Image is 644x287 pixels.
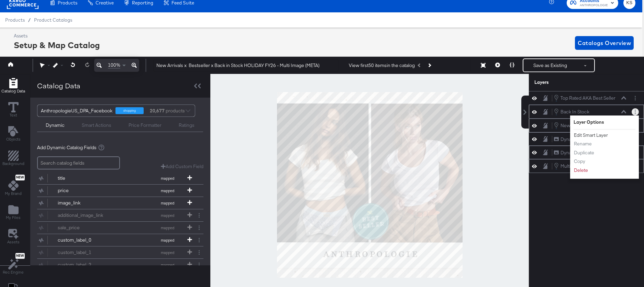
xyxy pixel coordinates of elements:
span: Add Dynamic Catalog Fields [37,144,97,151]
div: Dynamic Image (altimage1)Layer Options [529,132,644,146]
span: New [15,175,25,180]
button: Layer Options [632,108,639,115]
button: NewMy Brand [1,173,26,198]
div: title [58,175,108,181]
button: Edit Smart Layer [574,132,608,139]
div: New Arrival [560,122,585,129]
div: Setup & Map Catalog [14,39,100,51]
div: custom_label_0mapped [37,234,203,246]
span: My Files [6,215,21,220]
span: Catalogs Overview [578,38,631,48]
span: mapped [148,238,186,243]
span: mapped [148,188,186,193]
div: Dynamic Ima...image_link) [560,150,615,156]
button: custom_label_0mapped [37,234,195,246]
div: image_linkmapped [37,197,203,209]
span: 100% [108,62,120,68]
div: Back In Stock [560,109,589,115]
span: Rec Engine [3,269,24,275]
div: Dynamic Ima...image_link)Layer Options [529,146,644,159]
span: My Brand [5,191,22,196]
div: titlemapped [37,172,203,184]
div: image_link [58,200,108,206]
button: Add Files [2,203,25,222]
button: Add Custom Field [161,163,203,170]
span: Objects [6,136,21,142]
div: custom_label_0 [58,237,108,243]
span: mapped [148,176,186,181]
button: Text [4,101,23,120]
div: Multi Image Smart Image [560,163,613,169]
button: Add Text [2,125,25,144]
input: Search catalog fields [37,156,120,170]
div: custom_label_1mapped [37,246,203,258]
button: Catalogs Overview [575,36,634,50]
span: Products [5,17,25,23]
div: Dynamic [46,122,65,129]
div: additional_image_linkmapped [37,209,203,221]
div: Layers [534,79,604,86]
div: Ratings [179,122,195,129]
button: image_linkmapped [37,197,195,209]
span: Catalog Data [1,88,25,94]
button: Dynamic Image (altimage1) [554,136,618,143]
div: price [58,187,108,194]
div: Catalog Data [37,81,80,91]
button: Top Rated AKA Best Seller [554,94,616,102]
button: pricemapped [37,185,195,197]
button: New Arrival [554,122,585,129]
a: Product Catalogs [34,17,72,23]
div: shopping [115,107,144,114]
span: Background [2,161,24,166]
div: pricemapped [37,185,203,197]
div: Smart Actions [82,122,111,129]
div: custom_label_2mapped [37,259,203,271]
button: Copy [574,158,586,165]
span: mapped [148,201,186,206]
div: Price Formatter [129,122,162,129]
span: Assets [7,239,20,245]
button: titlemapped [37,172,195,184]
button: Duplicate [574,149,595,156]
button: Dynamic Ima...image_link) [554,149,616,156]
div: AnthropologieUS_DPA_Facebook [41,105,112,117]
div: Dynamic Image (altimage1) [560,136,618,143]
button: Save as Existing [523,59,577,71]
div: Layer Options [574,119,635,125]
button: Rename [574,140,592,147]
div: Top Rated AKA Best Seller [560,95,615,101]
span: ANTHROPOLOGIE [580,3,608,8]
span: / [25,17,34,23]
div: products [149,105,169,117]
span: New [15,254,25,258]
div: Back In StockLayer Options [529,105,644,119]
span: Text [10,112,17,118]
button: Next Product [424,59,434,71]
button: Delete [574,167,588,174]
div: Assets [14,33,100,39]
div: Top Rated AKA Best SellerLayer Options [529,91,644,105]
button: Multi Image Smart Image [554,162,613,170]
button: Back In Stock [554,108,590,115]
div: View first 50 items in the catalog [349,62,415,69]
div: New ArrivalLayer Options [529,119,644,132]
div: Multi Image Smart ImageLayer Options [529,159,644,173]
button: Layer Options [632,95,639,102]
button: Assets [3,227,24,247]
div: sale_pricemapped [37,222,203,234]
strong: 20,677 [149,105,166,117]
